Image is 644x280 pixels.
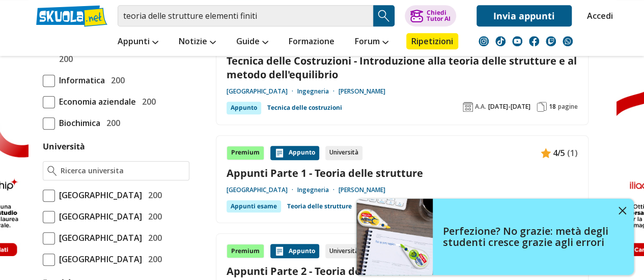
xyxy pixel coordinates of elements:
[558,103,578,111] span: pagine
[115,33,161,51] a: Appunti
[270,146,319,160] div: Appunto
[553,146,565,160] span: 4/5
[443,226,611,248] h4: Perfezione? No grazie: metà degli studenti cresce grazie agli errori
[426,10,450,22] div: Chiedi Tutor AI
[287,200,352,212] a: Teoria delle strutture
[227,54,578,81] a: Tecnica delle Costruzioni - Introduzione alla teoria delle strutture e al metodo dell'equilibrio
[227,146,264,160] div: Premium
[479,36,489,46] img: instagram
[537,102,547,112] img: Pagine
[352,33,391,51] a: Forum
[55,52,73,66] span: 200
[405,5,456,26] button: ChiediTutor AI
[339,186,385,194] a: [PERSON_NAME]
[55,95,136,108] span: Economia aziendale
[55,231,142,244] span: [GEOGRAPHIC_DATA]
[567,146,578,160] span: (1)
[55,116,100,130] span: Biochimica
[587,5,608,26] a: Accedi
[227,264,578,278] a: Appunti Parte 2 - Teoria delle strutture
[541,148,551,158] img: Appunti contenuto
[373,5,395,26] button: Search Button
[274,246,285,256] img: Appunti contenuto
[512,36,522,46] img: youtube
[563,36,573,46] img: WhatsApp
[267,102,342,114] a: Tecnica delle costruzioni
[102,116,120,130] span: 200
[144,231,162,244] span: 200
[274,148,285,158] img: Appunti contenuto
[43,141,85,152] label: Università
[325,146,362,160] div: Università
[138,95,156,108] span: 200
[227,244,264,258] div: Premium
[47,166,57,176] img: Ricerca universita
[227,87,297,96] a: [GEOGRAPHIC_DATA]
[176,33,218,51] a: Notizie
[227,200,281,212] div: Appunti esame
[475,103,486,111] span: A.A.
[227,102,261,114] div: Appunto
[286,33,337,51] a: Formazione
[376,8,391,23] img: Cerca appunti, riassunti o versioni
[144,253,162,266] span: 200
[549,103,556,111] span: 18
[325,244,362,258] div: Università
[297,87,339,96] a: Ingegneria
[55,189,142,202] span: [GEOGRAPHIC_DATA]
[107,74,125,87] span: 200
[546,36,556,46] img: twitch
[495,36,506,46] img: tiktok
[227,166,578,180] a: Appunti Parte 1 - Teoria delle strutture
[55,253,142,266] span: [GEOGRAPHIC_DATA]
[55,74,105,87] span: Informatica
[297,186,339,194] a: Ingegneria
[339,87,385,96] a: [PERSON_NAME]
[144,210,162,223] span: 200
[227,186,297,194] a: [GEOGRAPHIC_DATA]
[356,199,634,275] a: Perfezione? No grazie: metà degli studenti cresce grazie agli errori
[488,103,530,111] span: [DATE]-[DATE]
[55,210,142,223] span: [GEOGRAPHIC_DATA]
[406,33,458,49] a: Ripetizioni
[61,166,184,176] input: Ricerca universita
[144,189,162,202] span: 200
[529,36,539,46] img: facebook
[619,207,626,214] img: close
[118,5,373,26] input: Cerca appunti, riassunti o versioni
[463,102,473,112] img: Anno accademico
[477,5,572,26] a: Invia appunti
[234,33,271,51] a: Guide
[270,244,319,258] div: Appunto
